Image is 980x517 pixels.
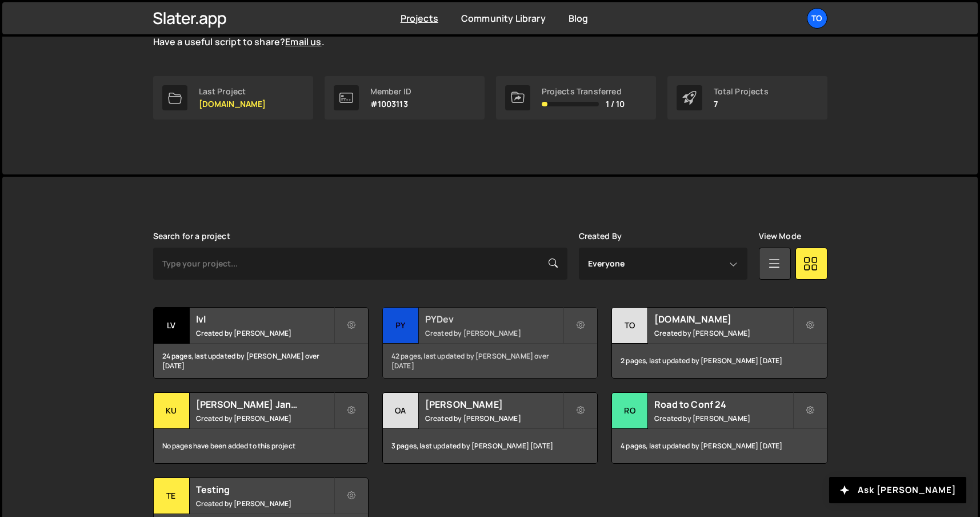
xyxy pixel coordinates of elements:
[654,328,792,338] small: Created by [PERSON_NAME]
[425,413,563,423] small: Created by [PERSON_NAME]
[612,308,648,344] div: to
[611,307,827,379] a: to [DOMAIN_NAME] Created by [PERSON_NAME] 2 pages, last updated by [PERSON_NAME] [DATE]
[154,308,190,344] div: lv
[569,12,589,25] a: Blog
[153,248,567,280] input: Type your project...
[425,398,563,411] h2: [PERSON_NAME]
[383,429,597,463] div: 3 pages, last updated by [PERSON_NAME] [DATE]
[154,429,368,463] div: No pages have been added to this project
[461,12,546,25] a: Community Library
[153,392,369,464] a: Ku [PERSON_NAME] Janitorial Created by [PERSON_NAME] No pages have been added to this project
[370,100,411,109] p: #1003113
[611,392,827,464] a: Ro Road to Conf 24 Created by [PERSON_NAME] 4 pages, last updated by [PERSON_NAME] [DATE]
[612,429,826,463] div: 4 pages, last updated by [PERSON_NAME] [DATE]
[654,398,792,411] h2: Road to Conf 24
[425,328,563,338] small: Created by [PERSON_NAME]
[829,477,966,503] button: Ask [PERSON_NAME]
[612,393,648,429] div: Ro
[383,393,419,429] div: Oa
[654,313,792,325] h2: [DOMAIN_NAME]
[654,413,792,423] small: Created by [PERSON_NAME]
[153,232,230,241] label: Search for a project
[199,100,266,109] p: [DOMAIN_NAME]
[807,8,827,29] a: To
[425,313,563,325] h2: PYDev
[196,328,334,338] small: Created by [PERSON_NAME]
[612,344,826,378] div: 2 pages, last updated by [PERSON_NAME] [DATE]
[154,344,368,378] div: 24 pages, last updated by [PERSON_NAME] over [DATE]
[383,308,419,344] div: PY
[759,232,801,241] label: View Mode
[370,87,411,96] div: Member ID
[382,307,598,379] a: PY PYDev Created by [PERSON_NAME] 42 pages, last updated by [PERSON_NAME] over [DATE]
[401,12,438,25] a: Projects
[196,398,334,411] h2: [PERSON_NAME] Janitorial
[383,344,597,378] div: 42 pages, last updated by [PERSON_NAME] over [DATE]
[154,478,190,514] div: Te
[154,393,190,429] div: Ku
[199,87,266,96] div: Last Project
[714,100,769,109] p: 7
[196,313,334,325] h2: lvl
[542,87,625,96] div: Projects Transferred
[196,413,334,423] small: Created by [PERSON_NAME]
[606,100,625,109] span: 1 / 10
[714,87,769,96] div: Total Projects
[579,232,622,241] label: Created By
[285,35,321,48] a: Email us
[153,307,369,379] a: lv lvl Created by [PERSON_NAME] 24 pages, last updated by [PERSON_NAME] over [DATE]
[153,76,313,120] a: Last Project [DOMAIN_NAME]
[196,483,334,496] h2: Testing
[196,499,334,508] small: Created by [PERSON_NAME]
[382,392,598,464] a: Oa [PERSON_NAME] Created by [PERSON_NAME] 3 pages, last updated by [PERSON_NAME] [DATE]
